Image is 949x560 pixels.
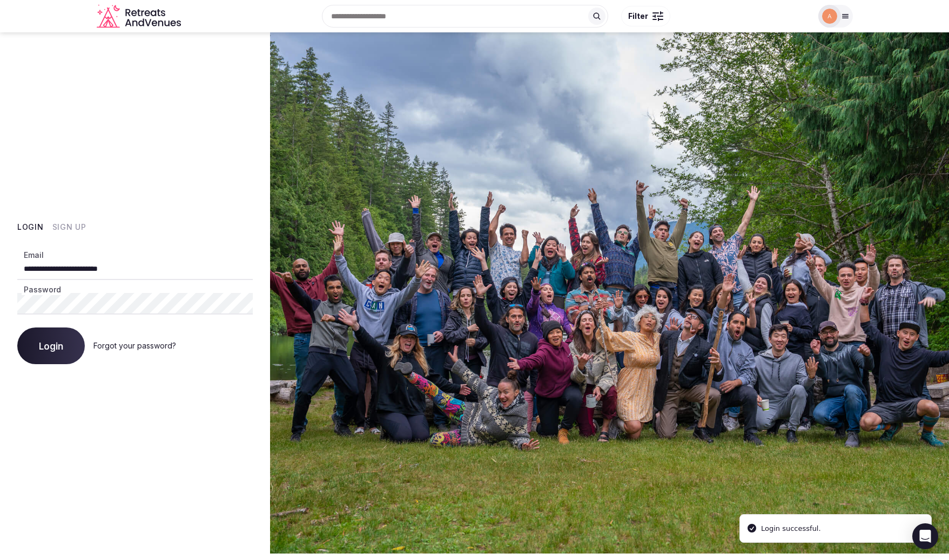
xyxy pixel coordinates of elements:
button: Filter [621,6,670,26]
a: Visit the homepage [97,4,183,29]
img: askia [822,9,837,24]
svg: Retreats and Venues company logo [97,4,183,29]
img: My Account Background [270,32,949,554]
button: Login [17,222,44,233]
button: Login [17,327,85,364]
a: Forgot your password? [93,341,176,350]
div: Login successful. [761,523,821,534]
button: Sign Up [52,222,86,233]
div: Open Intercom Messenger [912,523,938,549]
span: Login [39,340,63,351]
span: Filter [628,11,648,22]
